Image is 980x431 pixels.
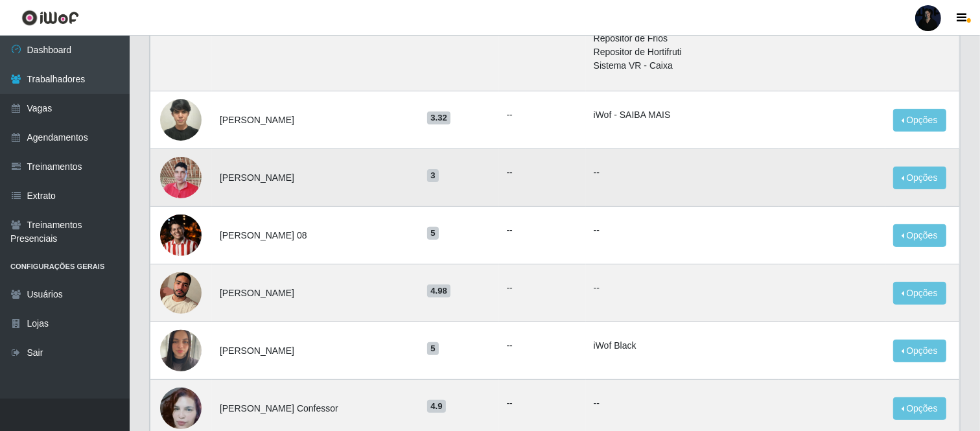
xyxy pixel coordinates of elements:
li: iWof Black [594,339,771,353]
li: Repositor de Hortifruti [594,45,771,59]
button: Opções [893,109,946,132]
button: Opções [893,167,946,189]
td: [PERSON_NAME] [212,264,419,322]
span: 3 [427,169,439,182]
span: 5 [427,342,439,355]
li: Sistema VR - Caixa [594,59,771,73]
ul: -- [507,397,578,410]
button: Opções [893,397,946,420]
td: [PERSON_NAME] [212,91,419,149]
span: 5 [427,227,439,240]
img: CoreUI Logo [21,10,79,26]
ul: -- [507,108,578,122]
p: -- [594,397,771,410]
p: -- [594,281,771,295]
img: 1744577973357.jpeg [160,92,202,147]
td: [PERSON_NAME] [212,149,419,207]
img: 1670852668324.jpeg [160,215,202,256]
td: [PERSON_NAME] 08 [212,207,419,264]
span: 3.32 [427,111,450,124]
p: -- [594,166,771,180]
ul: -- [507,281,578,295]
ul: -- [507,339,578,353]
ul: -- [507,224,578,237]
img: 1757358194836.jpeg [160,150,202,205]
img: 1759060637585.jpeg [160,265,202,320]
button: Opções [893,224,946,247]
ul: -- [507,166,578,180]
button: Opções [893,282,946,305]
td: [PERSON_NAME] [212,322,419,380]
img: 1752849373591.jpeg [160,323,202,378]
button: Opções [893,340,946,362]
li: Repositor de Frios [594,32,771,45]
span: 4.98 [427,285,450,297]
li: iWof - SAIBA MAIS [594,108,771,122]
span: 4.9 [427,400,446,413]
p: -- [594,224,771,237]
